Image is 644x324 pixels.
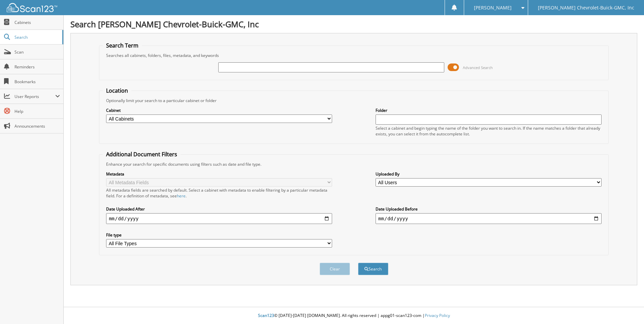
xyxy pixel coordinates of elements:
[106,187,332,199] div: All metadata fields are searched by default. Select a cabinet with metadata to enable filtering b...
[14,108,60,114] span: Help
[320,263,350,275] button: Clear
[14,94,55,99] span: User Reports
[14,64,60,70] span: Reminders
[103,87,131,94] legend: Location
[14,123,60,129] span: Announcements
[106,213,332,224] input: start
[425,313,450,318] a: Privacy Policy
[376,213,602,224] input: end
[106,232,332,238] label: File type
[358,263,388,275] button: Search
[376,125,602,137] div: Select a cabinet and begin typing the name of the folder you want to search in. If the name match...
[376,206,602,212] label: Date Uploaded Before
[103,98,605,103] div: Optionally limit your search to a particular cabinet or folder
[258,313,274,318] span: Scan123
[538,6,634,10] span: [PERSON_NAME] Chevrolet-Buick-GMC, Inc
[376,107,602,113] label: Folder
[106,206,332,212] label: Date Uploaded After
[103,42,142,49] legend: Search Term
[64,307,644,324] div: © [DATE]-[DATE] [DOMAIN_NAME]. All rights reserved | appg01-scan123-com |
[103,53,605,58] div: Searches all cabinets, folders, files, metadata, and keywords
[376,171,602,177] label: Uploaded By
[463,65,493,70] span: Advanced Search
[14,34,59,40] span: Search
[103,161,605,167] div: Enhance your search for specific documents using filters such as date and file type.
[70,19,637,30] h1: Search [PERSON_NAME] Chevrolet-Buick-GMC, Inc
[474,6,512,10] span: [PERSON_NAME]
[177,193,186,199] a: here
[106,107,332,113] label: Cabinet
[106,171,332,177] label: Metadata
[103,151,181,158] legend: Additional Document Filters
[7,3,57,12] img: scan123-logo-white.svg
[14,79,60,85] span: Bookmarks
[14,20,60,25] span: Cabinets
[14,49,60,55] span: Scan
